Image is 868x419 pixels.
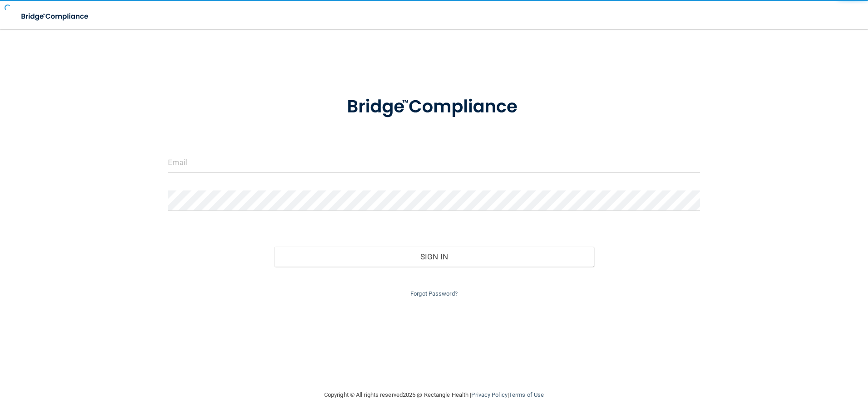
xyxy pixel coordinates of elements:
div: Copyright © All rights reserved 2025 @ Rectangle Health | | [268,380,600,409]
img: bridge_compliance_login_screen.278c3ca4.svg [14,7,97,26]
a: Terms of Use [509,391,544,398]
a: Privacy Policy [471,391,507,398]
a: Forgot Password? [410,290,458,297]
img: bridge_compliance_login_screen.278c3ca4.svg [328,83,540,131]
input: Email [168,152,700,173]
button: Sign In [274,247,594,267]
